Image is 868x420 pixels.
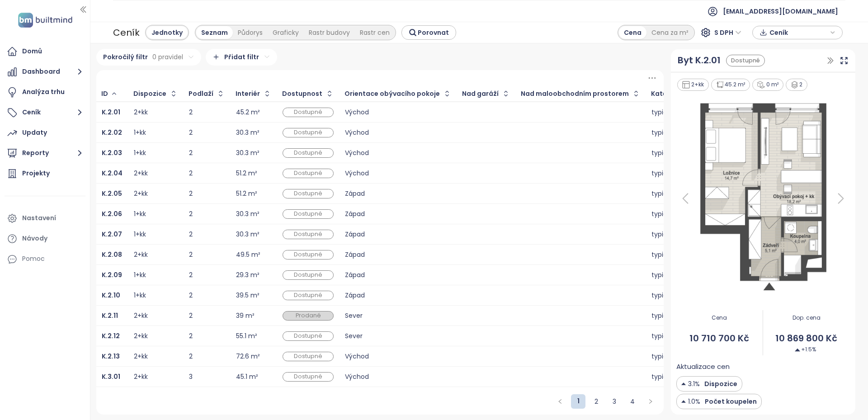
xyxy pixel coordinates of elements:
a: Byt K.2.01 [678,53,721,67]
a: K.2.13 [102,354,120,359]
a: 1 [571,394,585,408]
div: Orientace obývacího pokoje [344,91,440,97]
div: 2+kk [134,374,148,380]
div: Západ [345,252,451,258]
button: Reporty [5,144,85,162]
div: typický [651,130,696,136]
div: 1+kk [134,272,146,278]
div: 2+kk [134,191,148,197]
div: Východ [345,130,451,136]
div: Nad garáží [462,91,499,97]
div: typický [651,252,696,258]
li: 4 [625,394,640,409]
a: Analýza trhu [5,83,85,101]
a: Domů [5,42,85,61]
div: Dostupné [283,230,334,239]
a: 3 [608,395,621,408]
li: 3 [607,394,622,409]
div: Cena za m² [646,26,693,39]
div: 51.2 m² [236,191,257,197]
a: K.2.08 [102,252,122,258]
div: Nad maloobchodním prostorem [521,91,629,97]
button: Dashboard [5,63,85,81]
a: K.2.12 [102,333,120,339]
span: Počet koupelen [703,396,757,406]
a: Návody [5,230,85,248]
div: Dostupné [283,128,334,137]
div: Dostupné [283,250,334,260]
div: Dostupné [283,169,334,178]
div: Půdorys [233,26,268,39]
div: 2 [189,252,225,258]
div: Analýza trhu [22,86,65,98]
div: typický [651,374,696,380]
div: Západ [345,293,451,298]
b: K.3.01 [102,372,120,381]
a: K.2.04 [102,170,123,176]
a: 4 [626,395,639,408]
div: Interiér [236,91,260,97]
div: 2+kk [677,79,709,91]
div: typický [651,272,696,278]
a: K.2.05 [102,191,122,197]
div: Východ [345,354,451,359]
span: S DPH [714,26,741,39]
b: K.2.07 [102,230,122,239]
div: Dostupné [283,372,334,382]
span: Aktualizace cen [676,361,730,372]
div: ID [101,91,108,97]
div: typický [651,333,696,339]
div: Východ [345,374,451,380]
li: Předchozí strana [553,394,567,409]
a: K.2.11 [102,313,118,319]
div: 2 [189,150,225,156]
span: 10 869 800 Kč [763,331,849,345]
div: Dostupné [283,148,334,158]
b: K.2.12 [102,331,120,340]
div: Podlaží [189,91,213,97]
span: Ceník [769,26,828,39]
div: Projekty [22,168,50,179]
span: Cena [676,314,763,322]
div: button [757,26,838,39]
div: 2 [189,211,225,217]
div: Dostupné [283,352,334,361]
div: Východ [345,170,451,176]
button: Ceník [5,104,85,122]
div: 45.1 m² [236,374,258,380]
div: 1+kk [134,293,146,298]
li: 1 [571,394,585,409]
div: Západ [345,272,451,278]
div: Přidat filtr [206,49,277,66]
div: 2+kk [134,170,148,176]
span: left [557,399,563,404]
img: Decrease [795,347,800,353]
div: typický [651,211,696,217]
div: 49.5 m² [236,252,260,258]
a: K.2.10 [102,293,120,298]
div: Rastr budovy [304,26,355,39]
b: K.2.05 [102,189,122,198]
div: Sever [345,333,451,339]
div: Návody [22,233,47,244]
div: Dostupné [283,209,334,219]
a: K.2.02 [102,130,122,136]
div: typický [651,231,696,237]
div: Seznam [196,26,233,39]
button: Porovnat [401,25,456,40]
div: 29.3 m² [236,272,259,278]
div: typický [651,109,696,115]
div: 55.1 m² [236,333,257,339]
div: 2+kk [134,252,148,258]
div: typický [651,150,696,156]
div: 2 [189,354,225,359]
a: 2 [590,395,603,408]
a: Updaty [5,124,85,142]
div: 2 [189,231,225,237]
span: Dispozice [702,379,737,389]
